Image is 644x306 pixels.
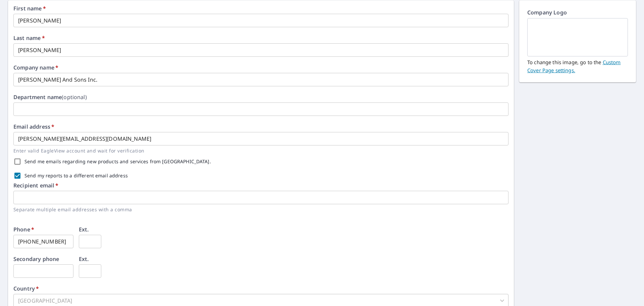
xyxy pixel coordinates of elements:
[527,56,628,74] p: To change this image, go to the
[79,256,89,262] label: Ext.
[13,147,504,155] p: Enter valid EagleView account and wait for verification
[13,227,34,232] label: Phone
[13,35,45,41] label: Last name
[24,173,128,178] label: Send my reports to a different email address
[79,227,89,232] label: Ext.
[13,94,87,100] label: Department name
[13,65,58,70] label: Company name
[13,6,46,11] label: First name
[13,206,504,213] p: Separate multiple email addresses with a comma
[13,256,59,262] label: Secondary phone
[527,8,628,18] p: Company Logo
[535,19,620,55] img: EmptyCustomerLogo.png
[13,183,59,188] label: Recipient email
[62,93,87,101] b: (optional)
[24,159,211,164] label: Send me emails regarding new products and services from [GEOGRAPHIC_DATA].
[13,124,54,129] label: Email address
[13,286,39,291] label: Country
